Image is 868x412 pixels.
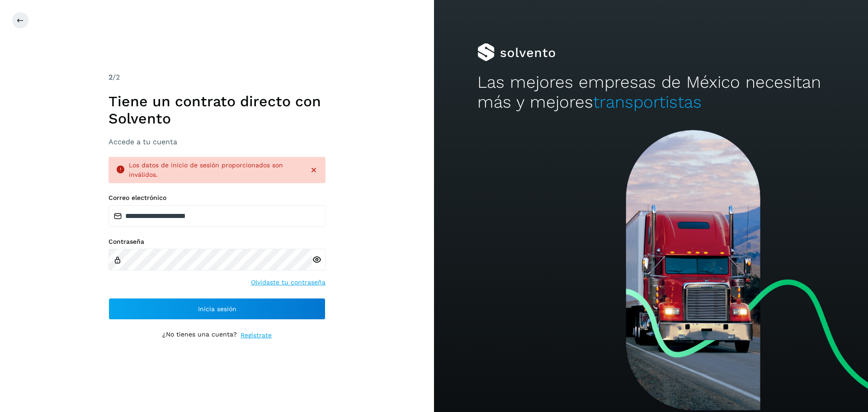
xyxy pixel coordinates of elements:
a: Regístrate [241,331,272,340]
label: Contraseña [108,238,325,246]
h3: Accede a tu cuenta [108,137,325,146]
p: ¿No tienes una cuenta? [162,331,237,340]
span: 2 [108,73,113,81]
h2: Las mejores empresas de México necesitan más y mejores [477,72,825,113]
h1: Tiene un contrato directo con Solvento [108,93,325,128]
div: /2 [108,72,325,83]
a: Olvidaste tu contraseña [251,278,325,287]
div: Los datos de inicio de sesión proporcionados son inválidos. [129,161,302,180]
button: Inicia sesión [108,298,325,320]
span: transportistas [593,92,702,112]
label: Correo electrónico [108,194,325,202]
span: Inicia sesión [198,306,236,312]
